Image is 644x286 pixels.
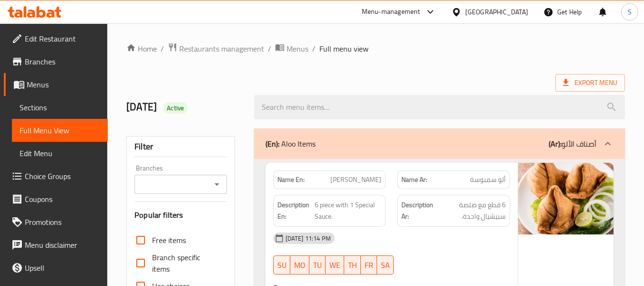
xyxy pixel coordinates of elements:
[377,255,394,275] button: SA
[161,43,164,54] li: /
[273,255,290,275] button: SU
[313,258,322,272] span: TU
[4,188,108,211] a: Coupons
[549,137,562,151] b: (Ar):
[628,7,632,17] span: S
[266,137,279,151] b: (En):
[275,42,308,55] a: Menus
[365,258,373,272] span: FR
[25,262,100,274] span: Upsell
[20,125,100,136] span: Full Menu View
[330,175,381,185] span: [PERSON_NAME]
[25,216,100,228] span: Promotions
[27,79,100,90] span: Menus
[12,119,108,142] a: Full Menu View
[277,199,313,222] strong: Description En:
[465,7,528,17] div: [GEOGRAPHIC_DATA]
[4,27,108,50] a: Edit Restaurant
[555,74,625,92] span: Export Menu
[25,170,100,182] span: Choice Groups
[361,255,377,275] button: FR
[518,163,613,234] img: Alo_Sambosa638948748870430299.jpg
[268,43,271,54] li: /
[470,175,506,185] span: ألو سمبوسة
[163,102,188,114] div: Active
[126,100,242,114] h2: [DATE]
[126,43,157,54] a: Home
[401,175,427,185] strong: Name Ar:
[163,104,188,113] span: Active
[168,42,264,55] a: Restaurants management
[290,255,309,275] button: MO
[152,252,219,275] span: Branch specific items
[348,258,357,272] span: TH
[12,142,108,165] a: Edit Menu
[134,210,226,221] h3: Popular filters
[254,128,625,159] div: (En): Aloo Items(Ar):أصناف الألو
[266,138,316,149] p: Aloo Items
[210,178,224,191] button: Open
[20,148,100,159] span: Edit Menu
[25,56,100,67] span: Branches
[25,239,100,251] span: Menu disclaimer
[25,33,100,44] span: Edit Restaurant
[286,43,308,54] span: Menus
[549,138,596,149] p: أصناف الألو
[134,137,226,157] div: Filter
[277,258,286,272] span: SU
[4,256,108,279] a: Upsell
[254,95,625,119] input: search
[4,233,108,256] a: Menu disclaimer
[326,255,344,275] button: WE
[4,211,108,233] a: Promotions
[277,175,305,185] strong: Name En:
[179,43,264,54] span: Restaurants management
[12,96,108,119] a: Sections
[381,258,390,272] span: SA
[309,255,326,275] button: TU
[315,199,381,222] span: 6 piece with 1 Special Sauce.
[4,50,108,73] a: Branches
[401,199,433,222] strong: Description Ar:
[319,43,368,54] span: Full menu view
[25,193,100,205] span: Coupons
[20,102,100,113] span: Sections
[126,42,625,55] nav: breadcrumb
[4,165,108,188] a: Choice Groups
[294,258,306,272] span: MO
[344,255,361,275] button: TH
[563,77,617,89] span: Export Menu
[152,234,186,246] span: Free items
[312,43,316,54] li: /
[4,73,108,96] a: Menus
[282,234,335,243] span: [DATE] 11:14 PM
[362,6,420,18] div: Menu-management
[329,258,340,272] span: WE
[435,199,506,222] span: 6 قطع مع صلصة سبيشيال واحدة.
